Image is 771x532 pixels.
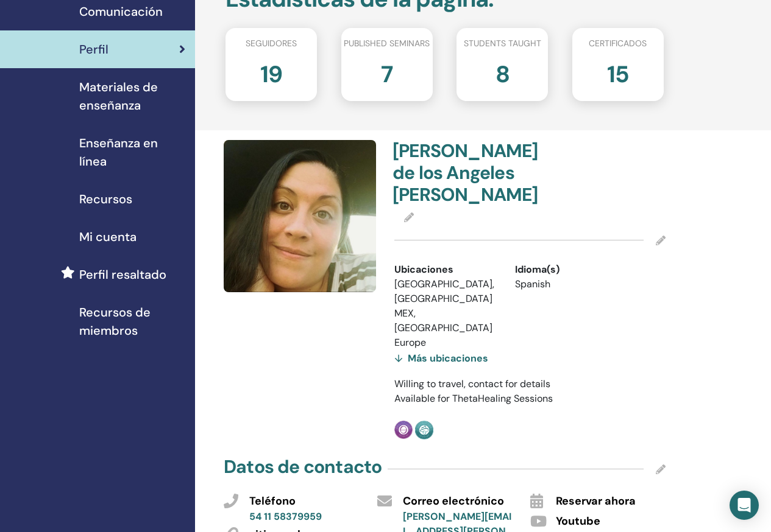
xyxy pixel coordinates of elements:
[246,37,297,50] span: Seguidores
[394,277,497,306] li: [GEOGRAPHIC_DATA], [GEOGRAPHIC_DATA]
[394,262,453,277] span: Ubicaciones
[394,335,497,350] li: Europe
[79,134,185,170] span: Enseñanza en línea
[394,350,488,367] div: Más ubicaciones
[79,303,185,340] span: Recursos de miembros
[79,40,108,58] span: Perfil
[381,55,393,89] h2: 7
[393,140,522,206] h4: [PERSON_NAME] de los Angeles [PERSON_NAME]
[556,514,600,530] span: Youtube
[515,262,617,277] div: Idioma(s)
[730,491,759,520] div: Open Intercom Messenger
[607,55,629,89] h2: 15
[224,456,382,478] h4: Datos de contacto
[515,277,617,292] li: Spanish
[224,140,376,292] img: default.jpg
[79,265,166,284] span: Perfil resaltado
[556,494,636,509] span: Reservar ahora
[496,55,510,89] h2: 8
[79,190,132,208] span: Recursos
[79,228,137,246] span: Mi cuenta
[79,2,163,21] span: Comunicación
[394,306,497,335] li: MEX, [GEOGRAPHIC_DATA]
[249,494,296,509] span: Teléfono
[403,494,504,509] span: Correo electrónico
[464,37,541,50] span: Students taught
[260,55,282,89] h2: 19
[394,377,550,390] span: Willing to travel, contact for details
[344,37,430,50] span: Published seminars
[589,37,647,50] span: Certificados
[394,392,553,405] span: Available for ThetaHealing Sessions
[79,78,185,114] span: Materiales de enseñanza
[249,510,322,523] a: 54 11 58379959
